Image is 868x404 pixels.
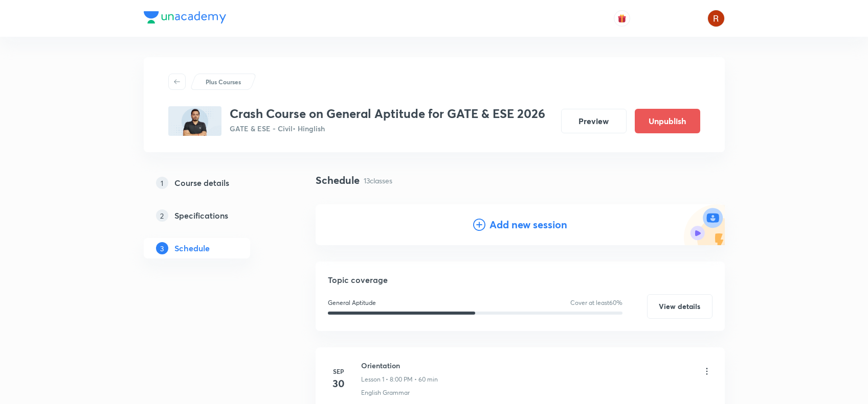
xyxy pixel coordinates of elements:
[144,205,283,226] a: 2Specifications
[570,298,622,307] p: Cover at least 60 %
[144,11,226,23] img: Company Logo
[647,294,713,319] button: View details
[174,177,229,189] h5: Course details
[174,242,210,254] h5: Schedule
[361,388,410,397] p: English Grammar
[316,173,360,188] h4: Schedule
[489,217,567,232] h4: Add new session
[174,209,228,222] h5: Specifications
[230,106,545,121] h3: Crash Course on General Aptitude for GATE & ESE 2026
[617,14,627,23] img: avatar
[361,360,438,371] h6: Orientation
[635,109,700,133] button: Unpublish
[561,109,627,133] button: Preview
[614,10,630,27] button: avatar
[361,375,438,384] p: Lesson 1 • 8:00 PM • 60 min
[364,175,392,186] p: 13 classes
[144,11,226,26] a: Company Logo
[328,376,349,391] h4: 30
[156,242,168,254] p: 3
[144,173,283,193] a: 1Course details
[168,106,221,136] img: 51D0E780-DD0A-430A-B072-E78F81FEAE99_plus.png
[707,10,725,27] img: Rupsha chowdhury
[230,123,545,134] p: GATE & ESE - Civil • Hinglish
[156,209,168,222] p: 2
[684,204,725,245] img: Add
[328,298,376,307] p: General Aptitude
[328,367,349,376] h6: Sep
[206,77,241,86] p: Plus Courses
[328,274,713,286] h5: Topic coverage
[156,177,168,189] p: 1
